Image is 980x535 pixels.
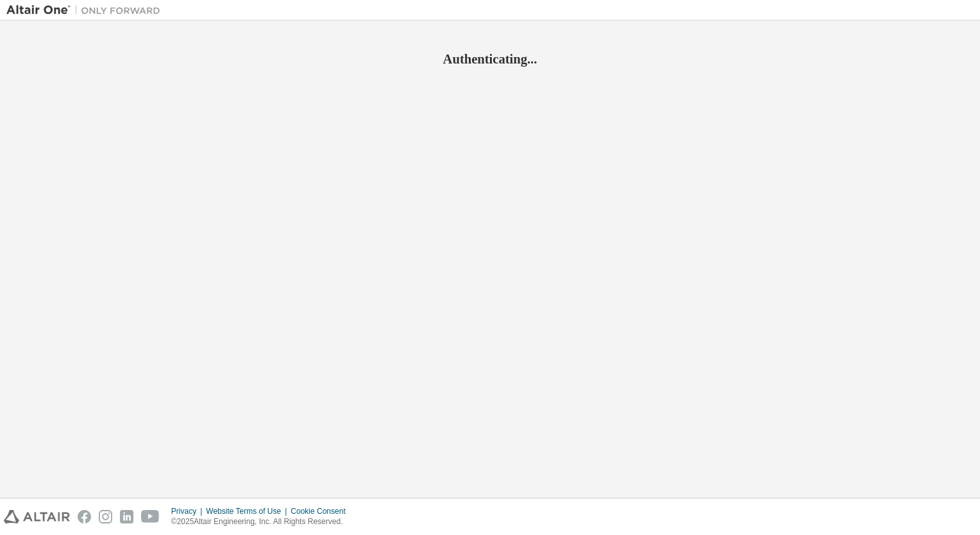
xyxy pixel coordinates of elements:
[6,4,167,17] img: Altair One
[78,510,91,523] img: facebook.svg
[171,506,206,516] div: Privacy
[120,510,133,523] img: linkedin.svg
[99,510,112,523] img: instagram.svg
[141,510,160,523] img: youtube.svg
[6,51,974,67] h2: Authenticating...
[4,510,70,523] img: altair_logo.svg
[171,516,353,527] p: © 2025 Altair Engineering, Inc. All Rights Reserved.
[291,506,353,516] div: Cookie Consent
[206,506,291,516] div: Website Terms of Use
